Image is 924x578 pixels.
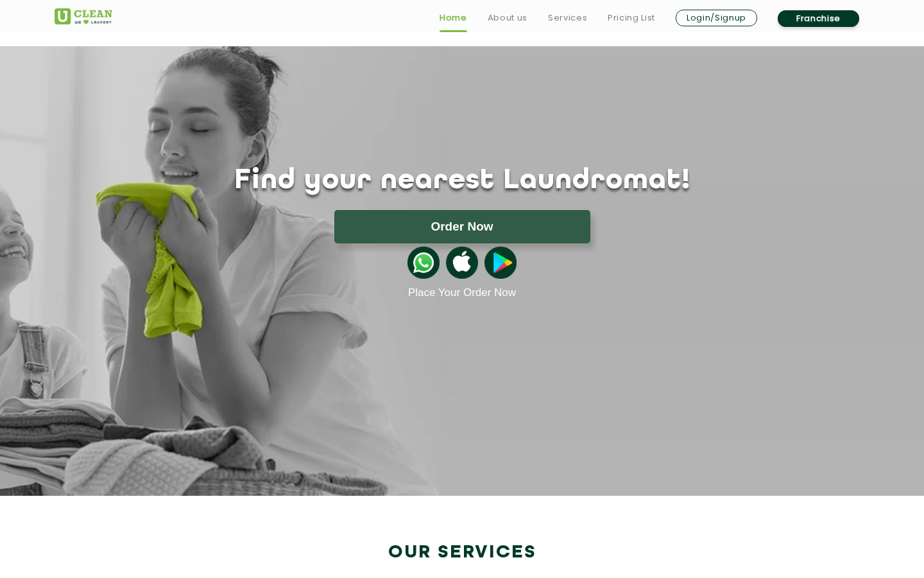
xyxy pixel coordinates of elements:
a: Franchise [778,10,859,27]
a: Services [548,10,587,26]
a: About us [488,10,527,26]
h1: Find your nearest Laundromat! [45,165,879,197]
button: Order Now [334,210,590,243]
img: whatsappicon.png [407,247,440,279]
img: UClean Laundry and Dry Cleaning [55,8,112,24]
a: Place Your Order Now [408,286,516,299]
h2: Our Services [55,542,869,563]
img: playstoreicon.png [484,247,517,279]
img: apple-icon.png [446,247,478,279]
a: Login/Signup [676,10,757,26]
a: Home [440,10,467,26]
a: Pricing List [608,10,655,26]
